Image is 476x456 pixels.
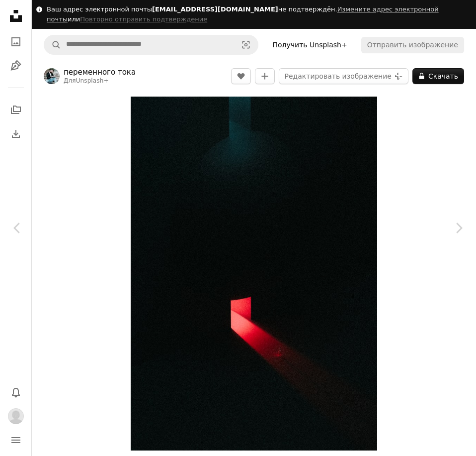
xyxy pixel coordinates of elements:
button: Скачать [412,68,464,84]
a: переменного тока [64,67,136,77]
img: Перейти к профилю AC [44,68,60,84]
button: Отправить изображение [361,37,464,53]
font: или [68,15,80,23]
button: Повторно отправить подтверждение [80,14,207,24]
button: Уведомления [6,382,26,402]
a: История загрузок [6,124,26,144]
font: [EMAIL_ADDRESS][DOMAIN_NAME] [152,5,278,13]
button: Профиль [6,406,26,426]
a: Следующий [441,180,476,276]
button: Visual search [234,35,258,54]
font: Для [64,77,76,84]
a: Коллекции [6,100,26,120]
button: Добавить в коллекцию [255,68,275,84]
font: не подтверждён. [278,5,337,13]
a: Фотографии [6,32,26,52]
a: Получить Unsplash+ [266,37,353,53]
a: Unsplash+ [76,77,109,84]
font: Отправить изображение [367,41,458,49]
font: Ваш адрес электронной почты [47,5,152,13]
font: Повторно отправить подтверждение [80,15,207,23]
form: Найти визуальные материалы на сайте [44,35,258,55]
a: Иллюстрации [6,56,26,76]
a: Измените адрес электронной почты [47,5,439,23]
img: темная комната, из которой исходит красный свет [131,97,377,451]
button: Увеличить изображение [131,97,377,451]
img: Аватар пользователя Анны Заборовской [8,408,24,424]
button: Нравиться [231,68,251,84]
font: Редактировать изображение [284,72,391,80]
font: Получить Unsplash+ [272,41,347,49]
button: Поиск Unsplash [44,35,61,54]
font: Скачать [428,72,458,80]
font: переменного тока [64,68,136,77]
button: Редактировать изображение [279,68,408,84]
button: Меню [6,430,26,450]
